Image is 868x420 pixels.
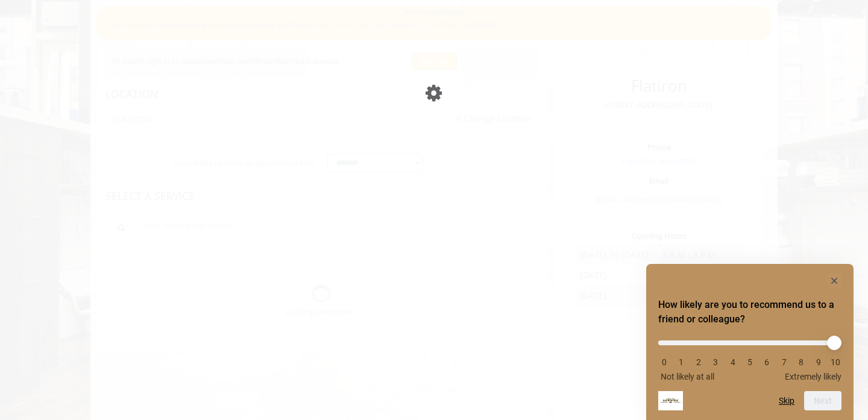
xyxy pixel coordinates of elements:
button: Skip [779,396,794,406]
li: 2 [693,357,705,367]
li: 6 [761,357,773,367]
li: 5 [744,357,756,367]
li: 10 [829,357,841,367]
div: How likely are you to recommend us to a friend or colleague? Select an option from 0 to 10, with ... [658,274,841,410]
li: 0 [658,357,670,367]
li: 9 [813,357,825,367]
li: 8 [795,357,807,367]
li: 4 [727,357,739,367]
li: 1 [675,357,687,367]
li: 7 [778,357,790,367]
button: Next question [804,391,841,410]
h2: How likely are you to recommend us to a friend or colleague? Select an option from 0 to 10, with ... [658,298,841,327]
div: How likely are you to recommend us to a friend or colleague? Select an option from 0 to 10, with ... [658,331,841,381]
li: 3 [709,357,722,367]
span: Not likely at all [661,372,714,381]
span: Extremely likely [785,372,841,381]
button: Hide survey [827,274,841,288]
